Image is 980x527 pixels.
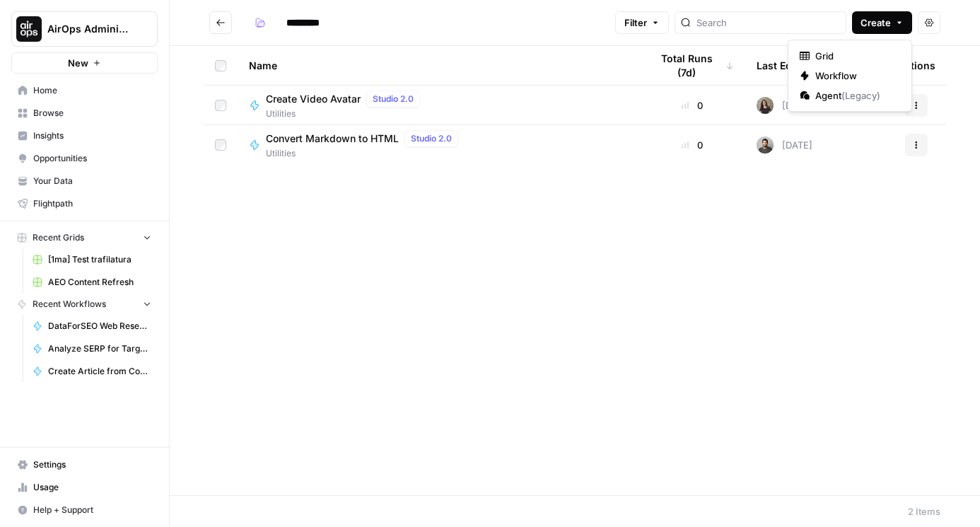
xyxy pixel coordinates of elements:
button: Filter [615,11,669,34]
span: Agent [815,88,894,103]
div: Create [788,40,912,112]
span: Flightpath [33,197,151,210]
a: Create Video AvatarStudio 2.0Utilities [249,91,628,120]
span: Help + Support [33,504,151,516]
button: Recent Workflows [11,294,158,315]
img: 16hj2zu27bdcdvv6x26f6v9ttfr9 [757,137,774,154]
div: 2 Items [908,504,940,519]
a: Usage [11,476,158,499]
a: AEO Content Refresh [26,271,158,294]
img: n04lk3h3q0iujb8nvuuepb5yxxxi [757,97,774,114]
span: Usage [33,481,151,494]
a: Create Article from Content Brief [26,360,158,383]
div: [DATE] [757,97,812,114]
span: Insights [33,129,151,142]
button: Help + Support [11,499,158,521]
span: Filter [624,16,647,30]
span: Grid [815,49,894,63]
span: New [68,56,88,70]
input: Search [696,16,840,30]
span: AirOps Administrative [47,22,133,36]
span: Settings [33,458,151,471]
span: Utilities [266,147,464,160]
a: Browse [11,102,158,124]
span: Workflow [815,69,894,83]
span: Analyze SERP for Target Keyword [48,342,151,355]
span: Your Data [33,175,151,187]
span: Create Article from Content Brief [48,365,151,378]
span: AEO Content Refresh [48,276,151,289]
a: Analyze SERP for Target Keyword [26,337,158,360]
a: Flightpath [11,192,158,215]
button: Go back [209,11,232,34]
button: Recent Grids [11,227,158,248]
a: DataForSEO Web Research [26,315,158,337]
a: Home [11,79,158,102]
div: 0 [651,138,734,152]
span: Create Video Avatar [266,92,361,106]
span: ( Legacy ) [841,90,880,101]
div: Last Edited [757,46,810,85]
div: 0 [651,98,734,112]
button: Workspace: AirOps Administrative [11,11,158,47]
span: Recent Workflows [33,298,106,311]
span: Studio 2.0 [411,132,452,145]
span: DataForSEO Web Research [48,320,151,332]
div: Actions [898,46,935,85]
button: Create [852,11,912,34]
a: Your Data [11,170,158,192]
div: Total Runs (7d) [651,46,734,85]
span: Home [33,84,151,97]
span: [1ma] Test trafilatura [48,253,151,266]
span: Studio 2.0 [373,93,414,105]
span: Opportunities [33,152,151,165]
img: AirOps Administrative Logo [16,16,42,42]
div: Name [249,46,628,85]
a: Settings [11,453,158,476]
a: Convert Markdown to HTMLStudio 2.0Utilities [249,130,628,160]
div: [DATE] [757,137,812,154]
a: [1ma] Test trafilatura [26,248,158,271]
button: New [11,52,158,74]
a: Opportunities [11,147,158,170]
span: Browse [33,107,151,120]
span: Recent Grids [33,231,84,244]
span: Utilities [266,108,426,120]
span: Create [861,16,891,30]
span: Convert Markdown to HTML [266,132,399,146]
a: Insights [11,124,158,147]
